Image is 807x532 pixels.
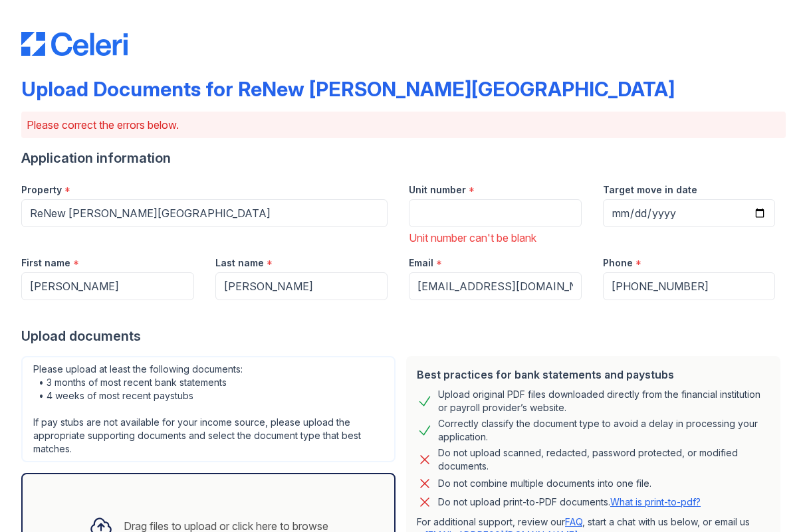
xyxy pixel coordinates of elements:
div: Upload original PDF files downloaded directly from the financial institution or payroll provider’... [438,388,770,414]
label: Target move in date [603,183,697,197]
div: Unit number can't be blank [409,230,582,246]
label: Last name [215,256,264,270]
label: Email [409,256,433,270]
label: Unit number [409,183,466,197]
a: What is print-to-pdf? [610,496,701,507]
div: Upload Documents for ReNew [PERSON_NAME][GEOGRAPHIC_DATA] [21,77,675,101]
img: CE_Logo_Blue-a8612792a0a2168367f1c8372b55b34899dd931a85d93a1a3d3e32e68fde9ad4.png [21,32,128,56]
div: Application information [21,149,786,167]
div: Do not upload scanned, redacted, password protected, or modified documents. [438,446,770,473]
label: Property [21,183,62,197]
div: Upload documents [21,327,786,345]
p: Please correct the errors below. [27,117,780,133]
div: Do not combine multiple documents into one file. [438,476,651,491]
label: First name [21,256,70,270]
div: Correctly classify the document type to avoid a delay in processing your application. [438,417,770,444]
label: Phone [603,256,633,270]
div: Best practices for bank statements and paystubs [417,367,770,383]
a: FAQ [565,516,582,527]
div: Please upload at least the following documents: • 3 months of most recent bank statements • 4 wee... [21,356,396,462]
p: Do not upload print-to-PDF documents. [438,495,701,509]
